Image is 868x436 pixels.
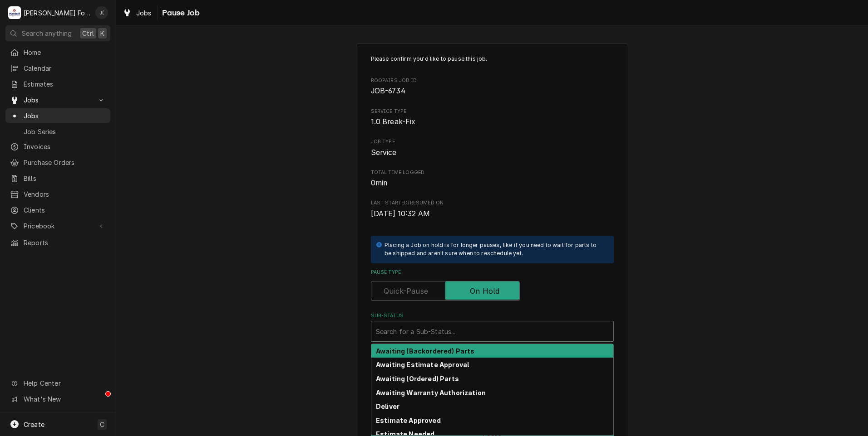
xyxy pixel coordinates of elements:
[8,6,21,19] div: M
[371,312,614,342] div: Sub-Status
[371,312,614,320] label: Sub-Status
[22,29,72,38] span: Search anything
[376,361,469,368] strong: Awaiting Estimate Approval
[5,187,110,202] a: Vendors
[371,148,397,157] span: Service
[100,29,104,38] span: K
[100,420,104,429] span: C
[24,174,106,183] span: Bills
[24,189,106,199] span: Vendors
[371,108,614,115] span: Service Type
[24,158,106,167] span: Purchase Orders
[371,116,614,127] span: Service Type
[95,6,108,19] div: J(
[371,199,614,219] div: Last Started/Resumed On
[24,378,105,388] span: Help Center
[24,238,106,247] span: Reports
[24,127,106,136] span: Job Series
[159,7,200,19] span: Pause Job
[371,87,405,95] span: JOB-6734
[24,142,106,151] span: Invoices
[371,179,388,187] span: 0min
[5,218,110,233] a: Go to Pricebook
[371,55,614,63] p: Please confirm you'd like to pause this job.
[95,6,108,19] div: Jeff Debigare (109)'s Avatar
[24,205,106,215] span: Clients
[371,55,614,406] div: Job Pause Form
[5,235,110,250] a: Reports
[5,171,110,186] a: Bills
[5,25,110,41] button: Search anythingCtrlK
[5,108,110,123] a: Jobs
[371,199,614,207] span: Last Started/Resumed On
[8,6,21,19] div: Marshall Food Equipment Service's Avatar
[371,169,614,176] span: Total Time Logged
[24,48,106,57] span: Home
[371,178,614,189] span: Total Time Logged
[5,155,110,170] a: Purchase Orders
[376,402,399,410] strong: Deliver
[371,77,614,84] span: Roopairs Job ID
[376,347,474,355] strong: Awaiting (Backordered) Parts
[371,269,614,301] div: Pause Type
[24,221,92,231] span: Pricebook
[5,392,110,407] a: Go to What's New
[24,394,105,404] span: What's New
[371,269,614,276] label: Pause Type
[24,79,106,89] span: Estimates
[24,63,106,73] span: Calendar
[24,111,106,121] span: Jobs
[5,376,110,391] a: Go to Help Center
[376,417,441,424] strong: Estimate Approved
[371,147,614,158] span: Job Type
[5,92,110,107] a: Go to Jobs
[24,8,90,18] div: [PERSON_NAME] Food Equipment Service
[5,139,110,154] a: Invoices
[24,421,44,428] span: Create
[119,5,155,20] a: Jobs
[385,241,605,258] div: Placing a Job on hold is for longer pauses, like if you need to wait for parts to be shipped and ...
[371,117,416,126] span: 1.0 Break-Fix
[5,61,110,76] a: Calendar
[371,209,430,218] span: [DATE] 10:32 AM
[82,29,94,38] span: Ctrl
[376,375,459,383] strong: Awaiting (Ordered) Parts
[5,203,110,218] a: Clients
[5,124,110,139] a: Job Series
[371,138,614,145] span: Job Type
[5,77,110,92] a: Estimates
[24,95,92,105] span: Jobs
[371,208,614,219] span: Last Started/Resumed On
[136,8,152,18] span: Jobs
[371,138,614,158] div: Job Type
[371,77,614,97] div: Roopairs Job ID
[371,108,614,127] div: Service Type
[376,389,486,397] strong: Awaiting Warranty Authorization
[5,45,110,60] a: Home
[371,169,614,189] div: Total Time Logged
[371,86,614,97] span: Roopairs Job ID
